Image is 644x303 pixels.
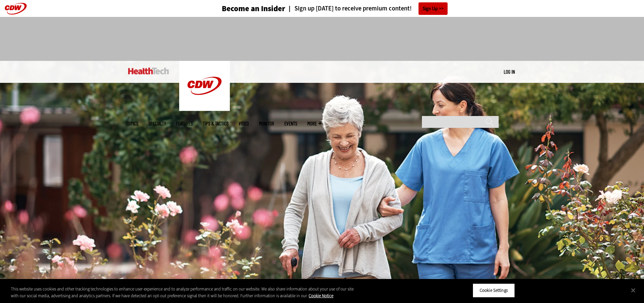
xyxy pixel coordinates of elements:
[239,121,249,126] a: Video
[126,121,138,126] span: Topics
[504,68,515,75] div: User menu
[179,106,230,113] a: CDW
[473,283,515,298] button: Cookie Settings
[259,121,274,126] a: MonITor
[203,121,229,126] a: Tips & Tactics
[222,5,285,13] h3: Become an Insider
[309,293,333,299] a: More information about your privacy
[128,68,169,74] img: Home
[176,121,193,126] a: Features
[199,24,445,54] iframe: advertisement
[626,283,641,298] button: Close
[196,5,285,13] a: Become an Insider
[179,61,230,111] img: Home
[504,69,515,75] a: Log in
[307,121,321,126] span: More
[11,286,354,299] div: This website uses cookies and other tracking technologies to enhance user experience and to analy...
[284,121,297,126] a: Events
[148,121,166,126] span: Specialty
[285,5,412,12] a: Sign up [DATE] to receive premium content!
[419,2,448,15] a: Sign Up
